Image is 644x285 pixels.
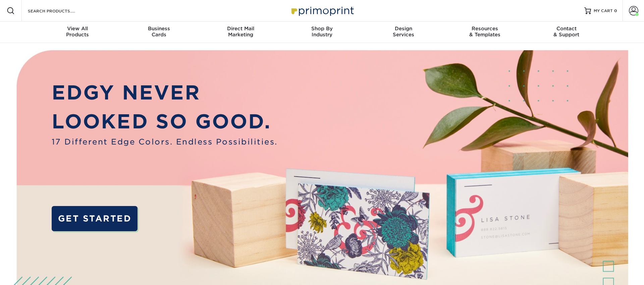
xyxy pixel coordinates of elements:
[281,22,363,43] a: Shop ByIndustry
[526,26,607,32] span: Contact
[288,3,356,18] img: Primoprint
[118,26,200,38] div: Cards
[281,26,363,38] div: Industry
[594,8,613,14] span: MY CART
[52,107,278,136] p: LOOKED SO GOOD.
[118,22,200,43] a: BusinessCards
[526,26,607,38] div: & Support
[200,22,281,43] a: Direct MailMarketing
[52,206,138,232] a: GET STARTED
[118,26,200,32] span: Business
[444,22,526,43] a: Resources& Templates
[200,26,281,32] span: Direct Mail
[363,26,444,32] span: Design
[614,8,617,13] span: 0
[37,22,118,43] a: View AllProducts
[281,26,363,32] span: Shop By
[363,26,444,38] div: Services
[444,26,526,32] span: Resources
[37,26,118,38] div: Products
[52,78,278,107] p: EDGY NEVER
[200,26,281,38] div: Marketing
[526,22,607,43] a: Contact& Support
[52,136,278,148] span: 17 Different Edge Colors. Endless Possibilities.
[363,22,444,43] a: DesignServices
[27,7,93,15] input: SEARCH PRODUCTS.....
[37,26,118,32] span: View All
[444,26,526,38] div: & Templates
